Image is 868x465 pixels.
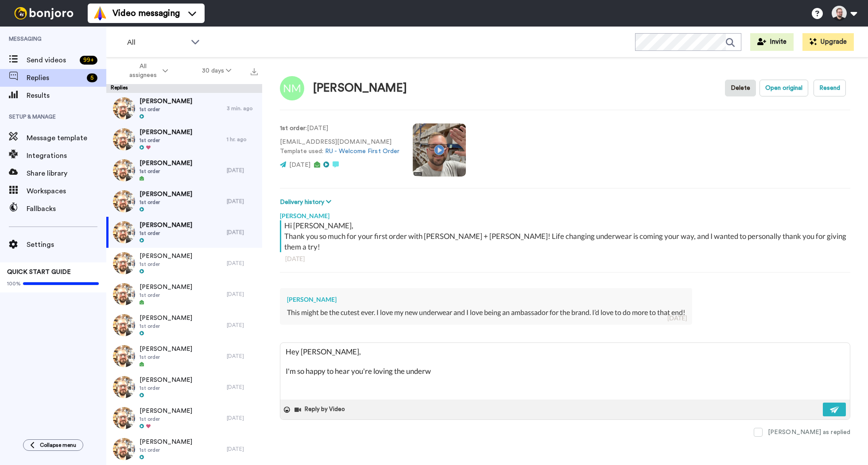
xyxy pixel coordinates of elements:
[27,186,106,196] span: Workspaces
[139,159,192,168] span: [PERSON_NAME]
[139,384,192,392] span: 1st order
[112,7,180,19] span: Video messaging
[139,407,192,415] span: [PERSON_NAME]
[23,439,83,451] button: Collapse menu
[280,343,850,400] textarea: Hey [PERSON_NAME], I'm so happy to hear you're loving the underw
[139,376,192,384] span: [PERSON_NAME]
[113,407,135,429] img: efa524da-70a9-41f2-aa42-4cb2d5cfdec7-thumb.jpg
[125,62,161,80] span: All assignees
[113,345,135,367] img: efa524da-70a9-41f2-aa42-4cb2d5cfdec7-thumb.jpg
[106,93,262,124] a: [PERSON_NAME]1st order3 min. ago
[139,354,192,361] span: 1st order
[27,150,106,161] span: Integrations
[106,217,262,248] a: [PERSON_NAME]1st order[DATE]
[227,105,258,112] div: 3 min. ago
[113,190,135,212] img: efa524da-70a9-41f2-aa42-4cb2d5cfdec7-thumb.jpg
[227,136,258,143] div: 1 hr. ago
[325,148,399,154] a: RU - Welcome First Order
[139,190,192,199] span: [PERSON_NAME]
[27,204,106,214] span: Fallbacks
[287,307,685,318] div: This might be the cutest ever. I love my new underwear and I love being an ambassador for the bra...
[227,353,258,360] div: [DATE]
[725,80,756,96] button: Delete
[280,76,304,100] img: Image of Nadia Merchant
[759,80,808,96] button: Open original
[139,314,192,323] span: [PERSON_NAME]
[106,124,262,155] a: [PERSON_NAME]1st order1 hr. ago
[113,97,135,119] img: efa524da-70a9-41f2-aa42-4cb2d5cfdec7-thumb.jpg
[139,415,192,423] span: 1st order
[280,138,399,156] p: [EMAIL_ADDRESS][DOMAIN_NAME] Template used:
[814,80,846,96] button: Resend
[139,252,192,261] span: [PERSON_NAME]
[106,372,262,403] a: [PERSON_NAME]1st order[DATE]
[40,442,76,449] span: Collapse menu
[830,406,840,413] img: send-white.svg
[139,261,192,268] span: 1st order
[106,341,262,372] a: [PERSON_NAME]1st order[DATE]
[139,106,192,113] span: 1st order
[106,434,262,465] a: [PERSON_NAME]1st order[DATE]
[227,322,258,329] div: [DATE]
[139,128,192,137] span: [PERSON_NAME]
[113,221,135,243] img: efa524da-70a9-41f2-aa42-4cb2d5cfdec7-thumb.jpg
[227,446,258,453] div: [DATE]
[11,7,77,19] img: bj-logo-header-white.svg
[7,269,71,275] span: QUICK START GUIDE
[251,68,258,75] img: export.svg
[139,168,192,175] span: 1st order
[113,159,135,181] img: efa524da-70a9-41f2-aa42-4cb2d5cfdec7-thumb.jpg
[113,128,135,150] img: efa524da-70a9-41f2-aa42-4cb2d5cfdec7-thumb.jpg
[27,168,106,179] span: Share library
[139,345,192,354] span: [PERSON_NAME]
[113,283,135,305] img: efa524da-70a9-41f2-aa42-4cb2d5cfdec7-thumb.jpg
[280,197,334,207] button: Delivery history
[227,384,258,391] div: [DATE]
[139,292,192,299] span: 1st order
[106,248,262,279] a: [PERSON_NAME]1st order[DATE]
[313,82,407,95] div: [PERSON_NAME]
[106,279,262,310] a: [PERSON_NAME]1st order[DATE]
[139,137,192,144] span: 1st order
[287,295,685,304] div: [PERSON_NAME]
[27,133,106,143] span: Message template
[280,207,850,220] div: [PERSON_NAME]
[768,428,850,437] div: [PERSON_NAME] as replied
[113,438,135,460] img: efa524da-70a9-41f2-aa42-4cb2d5cfdec7-thumb.jpg
[227,260,258,267] div: [DATE]
[750,33,794,51] button: Invite
[113,376,135,398] img: efa524da-70a9-41f2-aa42-4cb2d5cfdec7-thumb.jpg
[87,73,97,82] div: 5
[227,291,258,298] div: [DATE]
[106,310,262,341] a: [PERSON_NAME]1st order[DATE]
[280,124,399,133] p: : [DATE]
[294,403,348,416] button: Reply by Video
[139,221,192,230] span: [PERSON_NAME]
[27,90,106,101] span: Results
[139,323,192,330] span: 1st order
[667,314,687,323] div: [DATE]
[139,199,192,206] span: 1st order
[139,438,192,446] span: [PERSON_NAME]
[127,37,186,48] span: All
[802,33,854,51] button: Upgrade
[139,97,192,106] span: [PERSON_NAME]
[80,56,97,65] div: 99 +
[113,314,135,336] img: efa524da-70a9-41f2-aa42-4cb2d5cfdec7-thumb.jpg
[227,198,258,205] div: [DATE]
[27,55,76,65] span: Send videos
[113,252,135,274] img: efa524da-70a9-41f2-aa42-4cb2d5cfdec7-thumb.jpg
[139,283,192,292] span: [PERSON_NAME]
[289,162,310,168] span: [DATE]
[27,239,106,250] span: Settings
[139,230,192,237] span: 1st order
[227,167,258,174] div: [DATE]
[285,254,845,263] div: [DATE]
[284,220,848,252] div: Hi [PERSON_NAME], Thank you so much for your first order with [PERSON_NAME] + [PERSON_NAME]! Life...
[93,6,107,20] img: vm-color.svg
[106,84,262,93] div: Replies
[27,73,83,83] span: Replies
[227,415,258,422] div: [DATE]
[106,155,262,186] a: [PERSON_NAME]1st order[DATE]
